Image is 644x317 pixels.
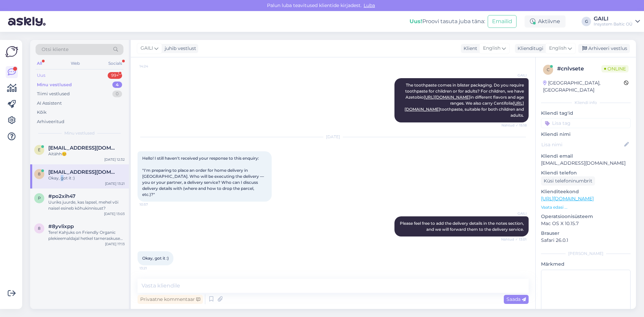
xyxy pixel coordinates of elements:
[541,131,631,138] p: Kliendi nimi
[501,211,527,216] span: GAILI
[541,220,631,227] p: Mac OS X 10.15.7
[48,199,125,211] div: Uuriks juurde, kas lapsel, mehel või naisel esineb kõhukinnisust?
[541,169,631,176] p: Kliendi telefon
[541,110,631,117] p: Kliendi tag'id
[541,188,631,195] p: Klienditeekond
[42,46,68,53] span: Otsi kliente
[400,221,525,232] span: Please feel free to add the delivery details in the notes section, and we will forward them to th...
[37,72,45,79] div: Uus
[138,134,529,140] div: [DATE]
[410,18,422,24] b: Uus!
[541,196,594,202] a: [URL][DOMAIN_NAME]
[541,141,623,148] input: Lisa nimi
[38,196,41,201] span: p
[501,123,527,128] span: Nähtud ✓ 15:18
[578,44,630,53] div: Arhiveeri vestlus
[541,204,631,210] p: Vaata edasi ...
[48,169,118,175] span: 888.ad.astra@gmail.com
[405,83,525,118] span: The toothpaste comes in blister packaging. Do you require toothpaste for children or for adults? ...
[38,226,41,231] span: 8
[582,17,591,26] div: G
[69,59,81,68] div: Web
[483,45,500,52] span: English
[541,213,631,220] p: Operatsioonisüsteem
[140,64,165,69] span: 14:24
[5,45,18,58] img: Askly Logo
[515,45,543,52] div: Klienditugi
[107,59,123,68] div: Socials
[541,160,631,167] p: [EMAIL_ADDRESS][DOMAIN_NAME]
[501,237,527,242] span: Nähtud ✓ 13:01
[37,82,72,88] div: Minu vestlused
[541,261,631,268] p: Märkmed
[547,67,550,72] span: c
[140,202,165,207] span: 10:57
[104,157,125,162] div: [DATE] 12:32
[36,59,43,68] div: All
[594,16,633,21] div: GAILI
[362,2,377,8] span: Luba
[601,65,629,72] span: Online
[543,80,624,94] div: [GEOGRAPHIC_DATA], [GEOGRAPHIC_DATA]
[162,45,196,52] div: juhib vestlust
[506,296,526,302] span: Saada
[557,65,601,73] div: # cnlvsete
[37,109,47,116] div: Kõik
[141,45,153,52] span: GAILI
[112,82,122,88] div: 4
[501,73,527,78] span: GAILI
[48,193,75,199] span: #po2xih47
[140,266,165,271] span: 13:21
[64,130,95,136] span: Minu vestlused
[541,237,631,244] p: Safari 26.0.1
[541,230,631,237] p: Brauser
[48,145,118,151] span: eleensitska@gmail.com
[142,156,265,197] span: Hello! I still haven't received your response to this enquiry: "I'm preparing to place an order f...
[38,171,41,176] span: 8
[594,16,640,27] a: GAILIInsystem Baltic OÜ
[488,15,517,28] button: Emailid
[48,223,74,229] span: #8yvlixpp
[105,242,125,247] div: [DATE] 17:13
[48,151,125,157] div: Aitähh😊
[112,91,122,97] div: 0
[461,45,477,52] div: Klient
[541,118,631,128] input: Lisa tag
[541,100,631,106] div: Kliendi info
[541,153,631,160] p: Kliendi email
[105,181,125,186] div: [DATE] 13:21
[138,295,203,304] div: Privaatne kommentaar
[37,91,70,97] div: Tiimi vestlused
[48,175,125,181] div: Okay, got it :)
[594,21,633,27] div: Insystem Baltic OÜ
[104,211,125,216] div: [DATE] 13:03
[549,45,567,52] span: English
[525,15,566,28] div: Aktiivne
[410,17,485,25] div: Proovi tasuta juba täna:
[541,251,631,257] div: [PERSON_NAME]
[108,72,122,79] div: 99+
[48,229,125,242] div: Tere! Kahjuks on Friendly Organic plekieemaldajal hetkel tarneraskused. Loodame ise [PERSON_NAME]...
[541,176,595,186] div: Küsi telefoninumbrit
[424,95,470,100] a: [URL][DOMAIN_NAME]
[37,100,62,107] div: AI Assistent
[142,256,169,261] span: Okay, got it :)
[37,118,64,125] div: Arhiveeritud
[38,147,41,152] span: e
